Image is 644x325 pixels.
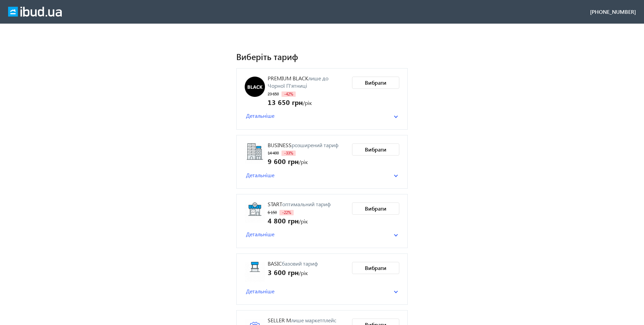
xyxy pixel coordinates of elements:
[268,97,303,107] span: 13 650 грн
[291,317,336,324] span: лише маркетплейс
[282,200,331,208] span: оптимальний тариф
[245,111,399,121] mat-expansion-panel-header: Детальніше
[268,267,299,277] span: 3 600 грн
[365,205,386,212] span: Вибрати
[281,91,296,97] span: -42%
[268,216,331,225] div: /рік
[268,156,339,166] div: /рік
[268,97,347,107] div: /рік
[268,75,308,82] span: PREMIUM BLACK
[365,79,386,86] span: Вибрати
[282,260,318,267] span: базовий тариф
[292,141,339,148] span: розширений тариф
[245,77,265,97] img: PREMIUM BLACK
[268,91,279,97] span: 23 650
[245,286,399,296] mat-expansion-panel-header: Детальніше
[268,317,291,324] span: Seller M
[268,210,277,215] span: 6 150
[365,146,386,153] span: Вибрати
[281,151,296,156] span: -33%
[245,262,265,282] img: Basic
[268,267,318,277] div: /рік
[246,288,274,295] span: Детальніше
[245,170,399,180] mat-expansion-panel-header: Детальніше
[246,171,274,179] span: Детальніше
[245,229,399,239] mat-expansion-panel-header: Детальніше
[590,8,636,16] div: [PHONE_NUMBER]
[246,112,274,119] span: Детальніше
[268,216,299,225] span: 4 800 грн
[245,202,265,223] img: Start
[268,260,282,267] span: Basic
[268,156,299,166] span: 9 600 грн
[236,51,408,62] h1: Виберіть тариф
[246,231,274,238] span: Детальніше
[365,264,386,272] span: Вибрати
[245,143,265,164] img: Business
[268,200,282,208] span: Start
[352,143,399,156] button: Вибрати
[279,210,294,215] span: -22%
[352,77,399,89] button: Вибрати
[268,141,292,148] span: Business
[268,75,328,89] span: лише до Чорної П'ятниці
[352,202,399,215] button: Вибрати
[352,262,399,274] button: Вибрати
[8,7,62,17] img: ibud_full_logo_white.svg
[268,151,279,156] span: 14 400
